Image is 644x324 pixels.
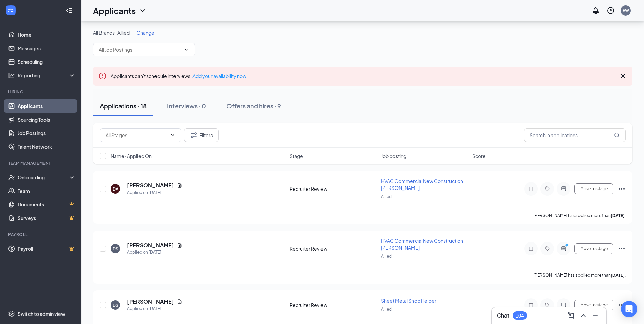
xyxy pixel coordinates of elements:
a: DocumentsCrown [18,198,76,211]
svg: Ellipses [618,301,626,309]
div: 104 [516,313,524,319]
div: Onboarding [18,174,70,181]
svg: Notifications [592,6,600,15]
svg: ComposeMessage [567,311,575,320]
span: Change [136,30,154,36]
button: Move to stage [574,183,613,194]
div: Switch to admin view [18,310,65,317]
a: Add your availability now [192,73,246,79]
svg: Document [177,183,182,188]
svg: Cross [619,72,627,80]
div: DS [113,246,118,252]
div: Payroll [8,232,74,237]
svg: Note [527,186,535,192]
div: DS [113,302,118,308]
span: Name · Applied On [111,152,152,159]
svg: ChevronDown [170,132,176,138]
svg: Note [527,246,535,251]
h5: [PERSON_NAME] [127,182,174,189]
span: Job posting [381,152,406,159]
span: Allied [381,307,392,312]
span: Score [472,152,486,159]
svg: Tag [543,186,551,192]
svg: ChevronDown [139,6,147,15]
svg: ChevronUp [579,311,587,320]
div: Reporting [18,72,76,79]
span: All Brands · Allied [93,30,130,36]
svg: ChevronDown [184,47,189,52]
svg: Document [177,242,182,248]
button: Filter Filters [184,128,219,142]
div: Applied on [DATE] [127,305,182,312]
a: Messages [18,41,76,55]
svg: ActiveChat [559,246,568,251]
p: [PERSON_NAME] has applied more than . [533,213,626,218]
button: ComposeMessage [566,310,576,321]
svg: Collapse [66,7,72,14]
div: Recruiter Review [290,302,377,308]
svg: WorkstreamLogo [7,7,14,14]
svg: Filter [190,131,198,139]
input: All Stages [106,131,167,139]
div: Interviews · 0 [167,102,206,110]
span: Sheet Metal Shop Helper [381,298,436,304]
div: Applied on [DATE] [127,189,182,196]
b: [DATE] [611,213,625,218]
div: Hiring [8,89,74,95]
h3: Chat [497,312,509,319]
svg: Minimize [591,311,600,320]
h1: Applicants [93,5,136,16]
span: Allied [381,194,392,199]
svg: ActiveChat [559,302,568,308]
h5: [PERSON_NAME] [127,298,174,305]
div: Recruiter Review [290,245,377,252]
div: Open Intercom Messenger [621,301,637,317]
div: DA [113,186,118,192]
svg: Analysis [8,72,15,79]
a: PayrollCrown [18,242,76,255]
p: [PERSON_NAME] has applied more than . [533,272,626,278]
input: All Job Postings [99,46,181,53]
span: HVAC Commercial New Construction [PERSON_NAME] [381,238,463,251]
span: Stage [290,152,303,159]
span: Allied [381,254,392,259]
a: SurveysCrown [18,211,76,225]
a: Applicants [18,99,76,113]
svg: UserCheck [8,174,15,181]
div: Offers and hires · 9 [226,102,281,110]
svg: Error [98,72,107,80]
div: Applications · 18 [100,102,147,110]
svg: Ellipses [618,185,626,193]
button: Move to stage [574,243,613,254]
div: Team Management [8,160,74,166]
a: Talent Network [18,140,76,154]
button: Move to stage [574,300,613,310]
h5: [PERSON_NAME] [127,241,174,249]
a: Job Postings [18,126,76,140]
svg: QuestionInfo [607,6,615,15]
div: Applied on [DATE] [127,249,182,256]
a: Home [18,28,76,41]
svg: PrimaryDot [564,243,572,249]
svg: Ellipses [618,245,626,253]
a: Scheduling [18,55,76,69]
svg: ActiveChat [559,186,568,192]
div: EW [623,7,629,13]
div: Recruiter Review [290,185,377,192]
svg: Document [177,299,182,304]
span: HVAC Commercial New Construction [PERSON_NAME] [381,178,463,191]
button: Minimize [590,310,601,321]
svg: MagnifyingGlass [614,132,620,138]
b: [DATE] [611,273,625,278]
button: ChevronUp [578,310,589,321]
svg: Settings [8,310,15,317]
svg: Tag [543,302,551,308]
a: Sourcing Tools [18,113,76,126]
input: Search in applications [524,128,626,142]
a: Team [18,184,76,198]
svg: Tag [543,246,551,251]
span: Applicants can't schedule interviews. [111,73,246,79]
svg: Note [527,302,535,308]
